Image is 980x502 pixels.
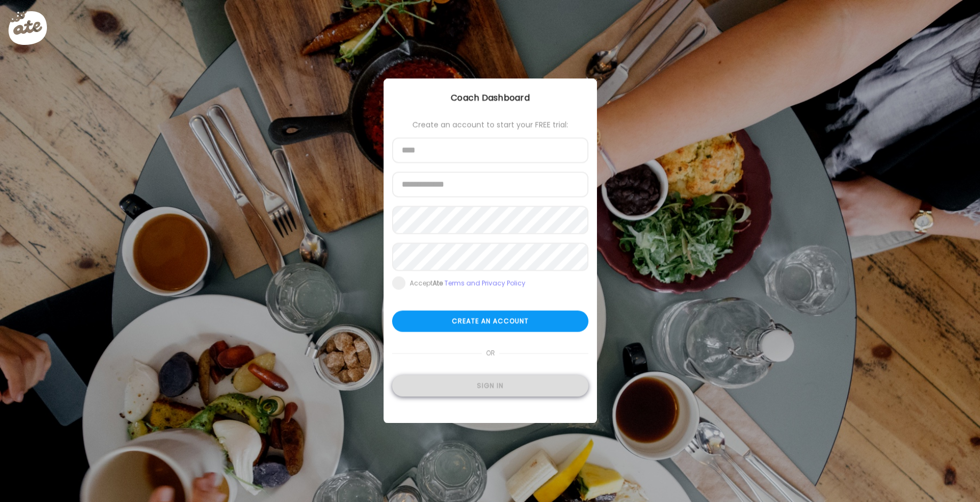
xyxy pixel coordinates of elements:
div: Create an account [392,311,588,332]
span: or [481,343,499,364]
div: Sign in [392,375,588,397]
div: Accept [410,279,525,288]
b: Ate [433,279,443,288]
div: Create an account to start your FREE trial: [392,121,588,129]
a: Terms and Privacy Policy [444,279,525,288]
div: Coach Dashboard [384,92,597,105]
